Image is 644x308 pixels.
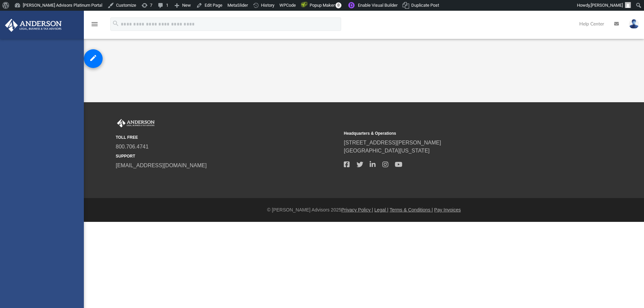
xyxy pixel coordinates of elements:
[591,3,623,8] span: [PERSON_NAME]
[629,19,639,29] img: User Pic
[91,23,99,28] a: menu
[3,19,64,32] img: Anderson Advisors Platinum Portal
[116,163,207,168] a: [EMAIL_ADDRESS][DOMAIN_NAME]
[116,144,149,149] a: 800.706.4741
[434,207,461,212] a: Pay Invoices
[335,2,341,8] span: 0
[344,140,441,145] a: [STREET_ADDRESS][PERSON_NAME]
[390,207,433,212] a: Terms & Conditions |
[574,11,609,37] a: Help Center
[116,134,339,140] small: TOLL FREE
[374,207,388,212] a: Legal |
[344,130,567,136] small: Headquarters & Operations
[344,148,430,153] a: [GEOGRAPHIC_DATA][US_STATE]
[112,20,119,27] i: search
[116,153,339,159] small: SUPPORT
[91,20,99,28] i: menu
[84,49,103,68] a: Edit
[341,207,373,212] a: Privacy Policy |
[116,119,156,128] img: Anderson Advisors Platinum Portal
[84,206,644,213] div: © [PERSON_NAME] Advisors 2025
